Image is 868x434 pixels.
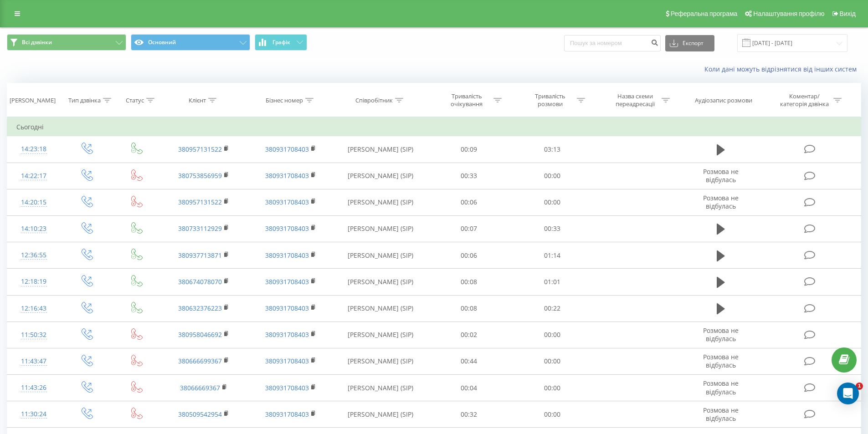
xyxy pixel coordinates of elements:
div: Тривалість очікування [442,92,491,108]
a: 380753856959 [178,171,222,180]
td: [PERSON_NAME] (SIP) [334,348,427,374]
span: Розмова не відбулась [703,326,739,343]
a: 380957131522 [178,145,222,153]
td: 00:33 [511,215,594,242]
td: [PERSON_NAME] (SIP) [334,375,427,401]
div: Співробітник [355,97,393,104]
div: Клієнт [189,97,206,104]
td: [PERSON_NAME] (SIP) [334,269,427,295]
button: Основний [131,34,250,51]
td: 00:02 [427,322,511,348]
td: 00:06 [427,242,511,269]
a: 380931708403 [265,330,309,339]
a: Коли дані можуть відрізнятися вiд інших систем [704,65,861,73]
div: [PERSON_NAME] [10,97,56,104]
td: Сьогодні [7,118,861,136]
td: [PERSON_NAME] (SIP) [334,401,427,428]
div: 11:43:26 [16,379,51,397]
td: 01:01 [511,269,594,295]
td: 01:14 [511,242,594,269]
td: 00:00 [511,348,594,374]
input: Пошук за номером [564,35,661,51]
a: 38066669367 [180,383,220,392]
span: Всі дзвінки [22,39,52,46]
td: 00:00 [511,401,594,428]
div: Бізнес номер [266,97,303,104]
div: 12:36:55 [16,246,51,264]
div: 14:22:17 [16,167,51,185]
td: [PERSON_NAME] (SIP) [334,136,427,163]
a: 380931708403 [265,171,309,180]
div: 11:30:24 [16,405,51,423]
td: 00:00 [511,375,594,401]
td: 00:33 [427,163,511,189]
a: 380931708403 [265,304,309,312]
span: Розмова не відбулась [703,406,739,423]
td: 00:44 [427,348,511,374]
a: 380632376223 [178,304,222,312]
td: [PERSON_NAME] (SIP) [334,163,427,189]
td: 03:13 [511,136,594,163]
div: 14:20:15 [16,194,51,211]
a: 380957131522 [178,198,222,206]
a: 380666699367 [178,357,222,365]
div: 11:50:32 [16,326,51,344]
a: 380509542954 [178,410,222,419]
td: [PERSON_NAME] (SIP) [334,242,427,269]
td: 00:00 [511,189,594,215]
span: 1 [856,383,863,390]
div: Статус [126,97,144,104]
a: 380937713871 [178,251,222,260]
a: 380931708403 [265,145,309,153]
div: Назва схеми переадресації [611,92,659,108]
span: Реферальна програма [671,10,738,17]
a: 380931708403 [265,383,309,392]
div: 11:43:47 [16,352,51,370]
span: Налаштування профілю [753,10,824,17]
a: 380931708403 [265,251,309,260]
a: 380931708403 [265,277,309,286]
button: Експорт [665,35,714,51]
button: Графік [255,34,307,51]
a: 380958046692 [178,330,222,339]
td: [PERSON_NAME] (SIP) [334,295,427,322]
span: Розмова не відбулась [703,167,739,184]
td: 00:00 [511,322,594,348]
a: 380674078070 [178,277,222,286]
a: 380931708403 [265,357,309,365]
div: Аудіозапис розмови [695,97,752,104]
div: Коментар/категорія дзвінка [778,92,831,108]
td: 00:32 [427,401,511,428]
div: 14:10:23 [16,220,51,238]
td: [PERSON_NAME] (SIP) [334,215,427,242]
div: Тривалість розмови [526,92,575,108]
span: Розмова не відбулась [703,194,739,210]
a: 380931708403 [265,410,309,419]
a: 380931708403 [265,198,309,206]
span: Вихід [840,10,856,17]
td: 00:22 [511,295,594,322]
a: 380733112929 [178,224,222,233]
button: Всі дзвінки [7,34,126,51]
td: 00:06 [427,189,511,215]
td: [PERSON_NAME] (SIP) [334,189,427,215]
div: Тип дзвінка [68,97,101,104]
span: Графік [272,39,290,46]
td: 00:08 [427,295,511,322]
td: 00:07 [427,215,511,242]
td: 00:00 [511,163,594,189]
span: Розмова не відбулась [703,352,739,369]
div: 14:23:18 [16,140,51,158]
td: 00:09 [427,136,511,163]
span: Розмова не відбулась [703,379,739,396]
div: 12:18:19 [16,273,51,291]
td: 00:04 [427,375,511,401]
td: 00:08 [427,269,511,295]
td: [PERSON_NAME] (SIP) [334,322,427,348]
div: Open Intercom Messenger [837,383,859,404]
a: 380931708403 [265,224,309,233]
div: 12:16:43 [16,300,51,317]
